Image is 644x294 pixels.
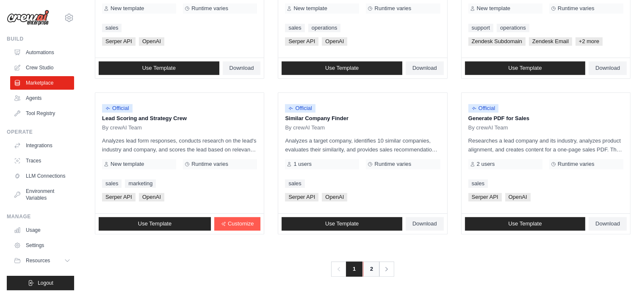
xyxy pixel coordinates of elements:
a: Use Template [465,61,586,75]
div: Operate [7,129,74,135]
div: Build [7,36,74,42]
span: Serper API [102,37,135,46]
a: sales [468,179,488,188]
a: Settings [10,239,74,252]
span: New template [111,161,144,168]
a: Marketplace [10,76,74,90]
span: Runtime varies [558,161,594,168]
a: operations [497,24,529,32]
a: 2 [363,261,380,277]
a: sales [102,179,122,188]
a: Tool Registry [10,107,74,120]
span: Download [595,65,620,71]
a: Usage [10,223,74,237]
span: New template [293,5,327,12]
a: sales [102,24,122,32]
a: Customize [214,217,260,231]
a: marketing [125,179,156,188]
a: Use Template [282,217,402,231]
span: Use Template [142,65,176,71]
a: Use Template [282,61,402,75]
span: New template [111,5,144,12]
a: sales [285,179,304,188]
p: Similar Company Finder [285,114,440,123]
a: Download [406,61,444,75]
span: Download [229,65,254,71]
span: OpenAI [139,193,164,201]
span: Logout [38,280,53,286]
span: By crewAI Team [468,124,508,131]
a: Integrations [10,139,74,152]
button: Logout [7,276,74,290]
p: Analyzes lead form responses, conducts research on the lead's industry and company, and scores th... [102,136,257,154]
a: Use Template [99,61,219,75]
p: Analyzes a target company, identifies 10 similar companies, evaluates their similarity, and provi... [285,136,440,154]
span: Runtime varies [374,5,411,12]
a: LLM Connections [10,169,74,183]
a: Use Template [99,217,211,231]
a: Agents [10,91,74,105]
span: Zendesk Subdomain [468,37,525,46]
span: Customize [228,220,254,227]
a: support [468,24,493,32]
span: Runtime varies [191,161,228,168]
a: Crew Studio [10,61,74,74]
span: Use Template [138,220,171,227]
a: Download [223,61,261,75]
p: Researches a lead company and its industry, analyzes product alignment, and creates content for a... [468,136,623,154]
span: Official [285,104,315,113]
a: Environment Variables [10,184,74,205]
span: Use Template [325,220,359,227]
span: Runtime varies [558,5,594,12]
span: Serper API [468,193,502,201]
p: Lead Scoring and Strategy Crew [102,114,257,123]
div: Manage [7,213,74,220]
span: 1 users [293,161,312,168]
span: Runtime varies [191,5,228,12]
a: Download [589,61,627,75]
span: 1 [346,261,362,277]
button: Resources [10,254,74,267]
p: Generate PDF for Sales [468,114,623,123]
span: Download [412,220,437,227]
nav: Pagination [331,261,394,277]
span: OpenAI [322,37,347,46]
span: By crewAI Team [285,124,325,131]
span: Runtime varies [374,161,411,168]
span: +2 more [575,37,603,46]
span: Serper API [285,37,318,46]
span: OpenAI [139,37,164,46]
a: Download [406,217,444,231]
a: Traces [10,154,74,168]
span: OpenAI [505,193,531,201]
span: Zendesk Email [529,37,572,46]
span: Download [412,65,437,71]
iframe: Chat Widget [602,253,644,294]
span: Use Template [508,220,542,227]
span: Official [468,104,499,113]
span: Official [102,104,133,113]
a: Download [589,217,627,231]
a: operations [308,24,341,32]
span: Resources [26,257,50,264]
span: Serper API [285,193,318,201]
span: OpenAI [322,193,347,201]
a: sales [285,24,304,32]
span: Use Template [508,65,542,71]
span: New template [477,5,510,12]
a: Use Template [465,217,586,231]
img: Logo [7,10,49,26]
span: Serper API [102,193,135,201]
a: Automations [10,46,74,59]
span: Download [595,220,620,227]
span: By crewAI Team [102,124,142,131]
span: Use Template [325,65,359,71]
span: 2 users [477,161,495,168]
